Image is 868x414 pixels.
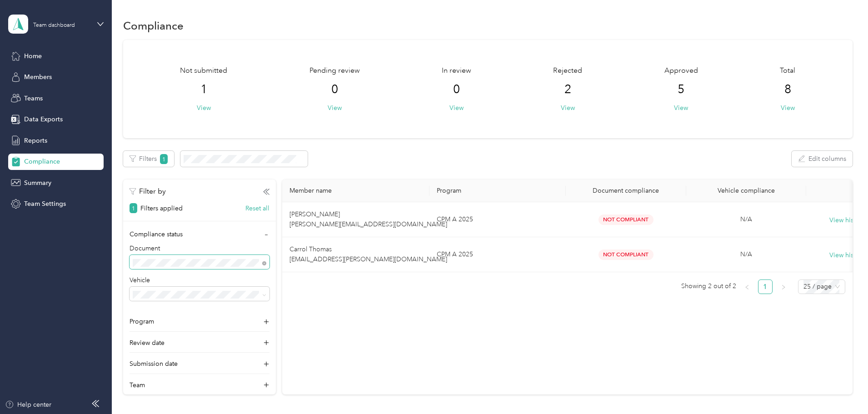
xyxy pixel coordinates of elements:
[130,359,178,369] span: Submission date
[123,151,175,167] button: Filters1
[328,103,342,113] button: View
[123,21,184,30] h1: Compliance
[792,151,853,167] button: Edit columns
[781,103,795,113] button: View
[780,65,795,76] span: Total
[693,187,799,195] div: Vehicle compliance
[776,279,791,294] li: Next Page
[744,284,750,290] span: left
[599,214,653,225] span: Not Compliant
[776,279,791,294] button: right
[245,204,269,213] button: Reset all
[130,186,166,197] p: Filter by
[564,82,571,97] span: 2
[24,157,60,166] span: Compliance
[453,82,460,97] span: 0
[130,244,269,253] p: Document
[130,275,269,285] p: Vehicle
[130,203,138,213] span: 1
[282,180,429,202] th: Member name
[681,279,736,293] span: Showing 2 out of 2
[740,279,754,294] button: left
[24,115,63,124] span: Data Exports
[442,65,471,76] span: In review
[740,215,752,223] span: N/A
[817,363,868,414] iframe: Everlance-gr Chat Button Frame
[449,103,464,113] button: View
[553,65,582,76] span: Rejected
[197,103,211,113] button: View
[180,65,227,76] span: Not submitted
[130,204,183,213] p: Filters applied
[429,180,566,202] th: Program
[740,250,752,258] span: N/A
[130,380,145,390] span: Team
[429,237,566,272] td: CPM A 2025
[758,280,772,294] a: 1
[160,154,168,164] span: 1
[740,279,754,294] li: Previous Page
[561,103,575,113] button: View
[309,65,360,76] span: Pending review
[331,82,338,97] span: 0
[24,136,47,145] span: Reports
[130,338,165,348] span: Review date
[200,82,207,97] span: 1
[781,284,786,290] span: right
[573,187,678,195] div: Document compliance
[130,317,154,326] span: Program
[664,65,698,76] span: Approved
[678,82,684,97] span: 5
[24,72,52,82] span: Members
[803,280,840,294] span: 25 / page
[24,199,66,209] span: Team Settings
[289,210,447,228] span: [PERSON_NAME] [PERSON_NAME][EMAIL_ADDRESS][DOMAIN_NAME]
[674,103,688,113] button: View
[798,279,845,294] div: Page Size
[24,94,43,103] span: Teams
[33,23,75,28] div: Team dashboard
[24,178,51,188] span: Summary
[758,279,773,294] li: 1
[784,82,791,97] span: 8
[289,245,447,263] span: Carrol Thomas [EMAIL_ADDRESS][PERSON_NAME][DOMAIN_NAME]
[130,229,183,239] span: Compliance status
[599,249,653,260] span: Not Compliant
[5,400,51,409] button: Help center
[829,215,865,225] button: View history
[24,51,42,61] span: Home
[429,202,566,237] td: CPM A 2025
[829,250,865,260] button: View history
